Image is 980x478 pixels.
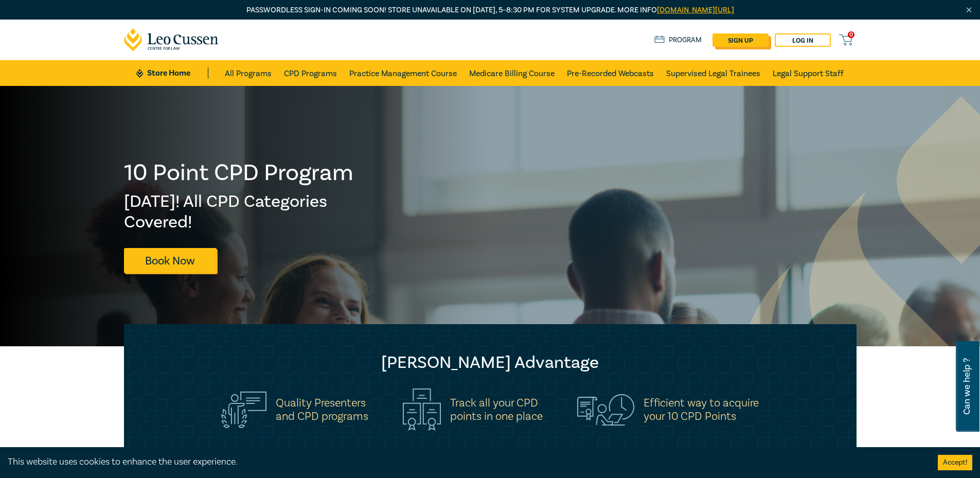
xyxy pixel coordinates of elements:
[124,5,857,16] p: Passwordless sign-in coming soon! Store unavailable on [DATE], 5–8:30 PM for system upgrade. More...
[965,6,973,14] img: Close
[284,60,337,86] a: CPD Programs
[567,60,654,86] a: Pre-Recorded Webcasts
[124,191,354,233] h2: [DATE]! All CPD Categories Covered!
[136,67,208,79] a: Store Home
[666,60,760,86] a: Supervised Legal Trainees
[644,396,759,423] h5: Efficient way to acquire your 10 CPD Points
[469,60,555,86] a: Medicare Billing Course
[8,455,922,469] div: This website uses cookies to enhance the user experience.
[657,5,734,15] a: [DOMAIN_NAME][URL]
[403,388,441,431] img: Track all your CPD<br>points in one place
[654,34,702,46] a: Program
[145,352,836,373] h2: [PERSON_NAME] Advantage
[124,248,217,273] a: Book Now
[712,33,769,47] a: sign up
[773,60,844,86] a: Legal Support Staff
[221,392,266,428] img: Quality Presenters<br>and CPD programs
[577,394,634,425] img: Efficient way to acquire<br>your 10 CPD Points
[938,455,972,470] button: Accept cookies
[962,347,972,426] span: Can we help ?
[276,396,368,423] h5: Quality Presenters and CPD programs
[349,60,457,86] a: Practice Management Course
[775,33,831,47] a: Log in
[225,60,272,86] a: All Programs
[450,396,543,423] h5: Track all your CPD points in one place
[124,160,354,186] h1: 10 Point CPD Program
[848,31,854,38] span: 0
